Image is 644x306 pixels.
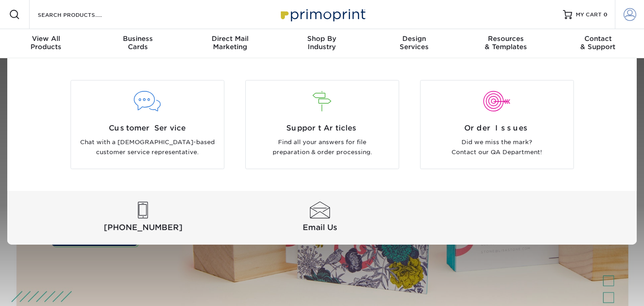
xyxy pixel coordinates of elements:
[78,137,217,158] p: Chat with a [DEMOGRAPHIC_DATA]-based customer service representative.
[184,35,276,43] span: Direct Mail
[233,222,407,233] span: Email Us
[416,80,578,169] a: Order Issues Did we miss the mark? Contact our QA Department!
[92,29,184,58] a: BusinessCards
[576,11,602,19] span: MY CART
[368,35,460,51] div: Services
[368,35,460,43] span: Design
[552,35,644,51] div: & Support
[276,29,368,58] a: Shop ByIndustry
[56,202,230,234] a: [PHONE_NUMBER]
[78,123,217,134] span: Customer Service
[603,11,608,18] span: 0
[56,222,230,233] span: [PHONE_NUMBER]
[276,35,368,51] div: Industry
[368,29,460,58] a: DesignServices
[37,9,126,20] input: SEARCH PRODUCTS.....
[552,35,644,43] span: Contact
[427,123,567,134] span: Order Issues
[460,35,552,51] div: & Templates
[92,35,184,51] div: Cards
[184,35,276,51] div: Marketing
[552,29,644,58] a: Contact& Support
[253,123,392,134] span: Support Articles
[233,202,407,234] a: Email Us
[427,137,567,158] p: Did we miss the mark? Contact our QA Department!
[242,80,403,169] a: Support Articles Find all your answers for file preparation & order processing.
[67,80,228,169] a: Customer Service Chat with a [DEMOGRAPHIC_DATA]-based customer service representative.
[460,29,552,58] a: Resources& Templates
[184,29,276,58] a: Direct MailMarketing
[276,35,368,43] span: Shop By
[253,137,392,158] p: Find all your answers for file preparation & order processing.
[277,5,368,24] img: Primoprint
[92,35,184,43] span: Business
[460,35,552,43] span: Resources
